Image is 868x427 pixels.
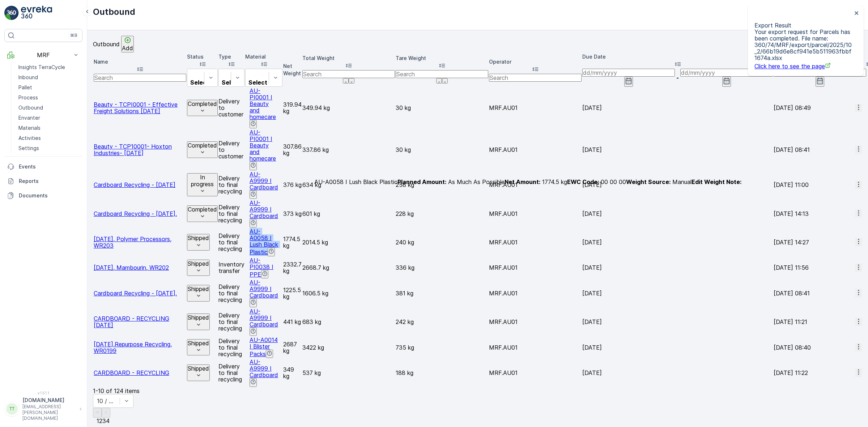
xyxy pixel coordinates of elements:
a: Process [16,93,82,103]
a: Click here to see the page [754,63,852,69]
p: Delivery to final recycling [218,312,244,332]
span: As Much As Possible [397,178,505,185]
button: close [854,10,859,17]
span: Cardboard Recycling - [DATE]. [94,210,177,217]
button: Completed [187,100,218,116]
span: Click here to see the page [754,63,831,70]
p: 336 kg [396,264,488,271]
p: 601 kg [302,210,395,217]
p: Shipped [188,340,209,346]
a: 23/09/2025, Polymer Processors, WR203 [94,235,171,249]
p: 373 kg [283,210,302,217]
a: AU-A9999 I Cardboard [250,199,278,219]
a: Inbound [16,72,82,82]
p: 240 kg [396,239,488,245]
span: AU-A9999 I Cardboard [250,308,278,328]
p: 2687 kg [283,341,302,354]
img: logo [4,6,19,20]
b: Edit Weight Note : [692,178,741,185]
p: Name [94,58,186,65]
button: Add [121,36,134,52]
input: Search [396,70,488,78]
p: MRF.AU01 [489,290,582,296]
p: Shipped [188,365,209,372]
input: dd/mm/yyyy [680,69,773,77]
p: Select [222,79,241,86]
p: MRF.AU01 [489,239,582,245]
p: 228 kg [396,210,488,217]
p: 1774.5 kg [283,236,302,249]
span: 00 00 00 [567,178,626,185]
span: [DATE],Repurpose Recycling, WR0199 [94,341,172,354]
p: Select [248,79,267,86]
p: 349.94 kg [302,104,395,111]
button: MRF [4,48,82,62]
p: 3422 kg [302,344,395,351]
button: Shipped [187,364,210,381]
p: Net Weight [283,63,302,77]
p: ⌘B [70,33,77,38]
p: 441 kg [283,319,302,325]
a: AU-A0058 I Lush Black Plastic [250,228,278,256]
span: 2 [99,417,102,424]
p: Status [187,53,218,60]
span: AU-PI0001 I Beauty and homecare [250,129,276,162]
p: 1225.5 kg [283,287,302,300]
button: Completed [187,205,218,222]
p: 258 kg [396,182,488,188]
p: Documents [19,192,80,199]
span: AU-PI0038 I PPE [250,257,273,278]
p: Outbound [18,104,43,111]
span: 3 [102,417,106,424]
p: Settings [18,145,39,152]
p: 2014.5 kg [302,239,395,245]
div: TT [6,403,18,415]
p: MRF.AU01 [489,182,582,188]
p: Delivery to final recycling [218,283,244,303]
span: Beauty - TCPI0001 - Effective Freight Solutions [DATE] [94,101,178,115]
span: [DATE], Polymer Processors, WR203 [94,235,171,249]
p: Shipped [188,314,209,321]
p: Events [19,163,80,170]
a: Insights TerraCycle [16,62,82,72]
p: Delivery to customer [218,98,244,118]
p: Inventory transfer [218,261,244,274]
a: Settings [16,143,82,153]
a: Materials [16,123,82,133]
button: Shipped [187,234,210,251]
span: AU-A0014 I Blister Packs [250,336,278,358]
p: MRF.AU01 [489,344,582,351]
p: - [676,74,679,81]
p: Add [122,45,133,51]
p: Total Weight [302,55,395,62]
p: Type [218,53,244,60]
p: 349 kg [283,366,302,379]
p: Shipped [188,235,209,241]
a: CARDBOARD - RECYCLING [94,369,169,376]
p: 537 kg [302,370,395,376]
p: Delivery to final recycling [218,204,244,223]
a: Beauty - TCPI0001 - Effective Freight Solutions 2/10/25 [94,101,178,115]
a: 02/09/2025,Repurpose Recycling, WR0199 [94,341,172,354]
span: AU-A9999 I Cardboard [250,171,278,191]
a: Cardboard Recycling - 23/09/2025. [94,210,177,217]
td: [DATE] [582,200,773,227]
span: Beauty - TCP10001- Hoxton Industries- [DATE] [94,143,172,157]
p: Outbound [93,41,120,47]
p: Shipped [188,286,209,292]
p: Delivery to final recycling [218,175,244,195]
span: 4 [106,417,110,424]
a: 23/09/2025, Mambourin, WR202 [94,264,169,271]
p: MRF.AU01 [489,146,582,153]
img: logo_light-DOdMpM7g.png [21,6,52,20]
a: AU-A9999 I Cardboard [250,358,278,379]
td: [DATE] [582,87,773,128]
p: Materials [18,124,41,132]
b: Weight Source : [626,178,671,185]
p: Delivery to final recycling [218,232,244,252]
span: 1774.5 kg [505,178,567,185]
